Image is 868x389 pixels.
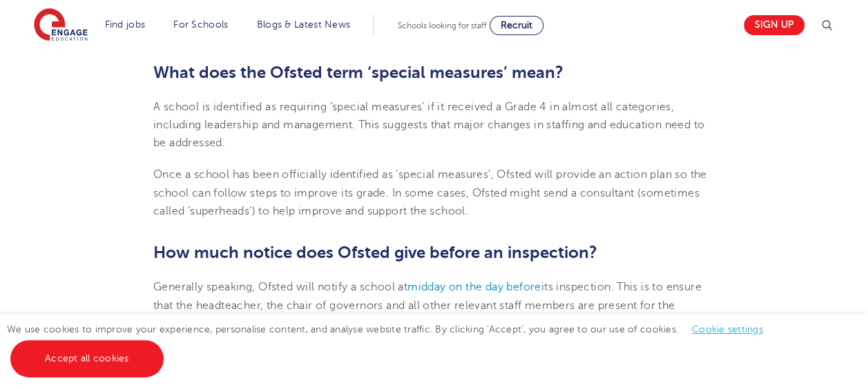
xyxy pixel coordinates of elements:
span: A school is identified as requiring ‘special measures’ if it received a Grade 4 in almost all cat... [153,101,704,150]
a: Accept all cookies [10,340,164,377]
span: Once a school has been officially identified as ‘special measures’, Ofsted will provide an action... [153,168,707,217]
a: Sign up [744,15,804,35]
a: Find jobs [105,19,146,30]
a: For Schools [173,19,228,30]
a: Blogs & Latest News [257,19,351,30]
span: Schools looking for staff [398,21,487,30]
span: We use cookies to improve your experience, personalise content, and analyse website traffic. By c... [7,324,777,363]
span: Recruit [501,20,532,30]
img: Engage Education [34,8,88,43]
span: its inspection. This is to ensure that the headteacher, the chair of governors and all other rele... [153,281,702,330]
a: midday on the day before [407,281,541,293]
b: What does the Ofsted term ‘special measures’ mean? [153,63,563,82]
a: Recruit [490,16,543,35]
a: Cookie settings [692,324,763,335]
b: How much notice does Ofsted give before an inspection? [153,243,597,262]
span: Generally speaking, Ofsted will notify a school at [153,281,407,293]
